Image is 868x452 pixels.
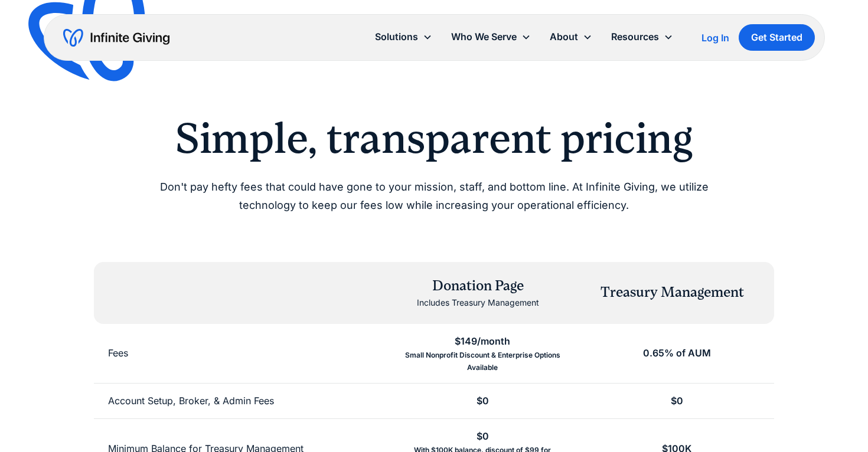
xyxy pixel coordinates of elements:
[63,28,169,47] a: home
[701,31,729,45] a: Log In
[602,24,683,50] div: Resources
[400,349,566,374] div: Small Nonprofit Discount & Enterprise Options Available
[701,33,729,42] div: Log In
[108,393,274,409] div: Account Setup, Broker, & Admin Fees
[375,29,418,45] div: Solutions
[442,24,540,50] div: Who We Serve
[477,393,489,409] div: $0
[477,428,489,444] div: $0
[540,24,602,50] div: About
[671,393,683,409] div: $0
[132,178,736,214] p: Don't pay hefty fees that could have gone to your mission, staff, and bottom line. At Infinite Gi...
[132,113,736,164] h2: Simple, transparent pricing
[643,345,711,361] div: 0.65% of AUM
[739,24,815,51] a: Get Started
[455,333,510,349] div: $149/month
[417,296,539,310] div: Includes Treasury Management
[550,29,578,45] div: About
[108,345,128,361] div: Fees
[601,283,744,303] div: Treasury Management
[366,24,442,50] div: Solutions
[451,29,517,45] div: Who We Serve
[417,276,539,296] div: Donation Page
[611,29,659,45] div: Resources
